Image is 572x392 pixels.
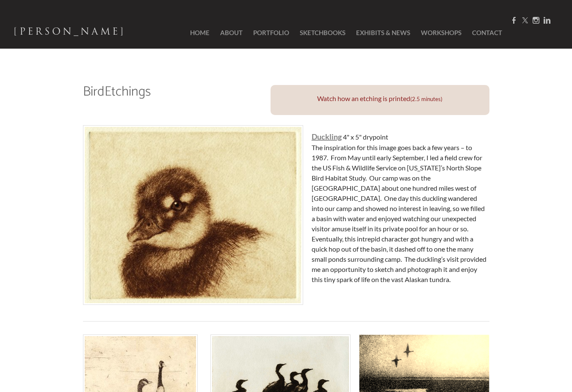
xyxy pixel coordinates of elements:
[249,17,293,49] a: Portfolio
[317,94,410,102] font: Watch how an etching is printed
[352,17,414,49] a: Exhibits & News
[296,17,350,49] a: SketchBooks
[83,125,303,305] img: Duckling
[312,143,486,283] font: The inspiration for this image goes back a few years – to 1987. From May until early September, I...
[410,96,442,102] font: (2.5 minutes)
[83,81,91,103] font: B
[91,81,105,103] font: ird
[511,16,517,25] a: Facebook
[468,17,502,49] a: Contact
[533,16,539,25] a: Instagram
[522,16,528,25] a: Twitter
[14,24,126,39] span: [PERSON_NAME]
[317,94,442,102] a: Watch how an etching is printed(2.5 minutes)
[317,94,442,102] font: ​​
[111,81,151,103] font: tchings
[14,24,126,42] a: [PERSON_NAME]
[417,17,466,49] a: Workshops
[105,81,111,103] font: E
[312,121,489,285] div: 4" x 5" drypoint
[544,16,550,25] a: Linkedin
[216,17,247,49] a: About
[177,17,214,49] a: Home
[312,132,342,141] font: Duckling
